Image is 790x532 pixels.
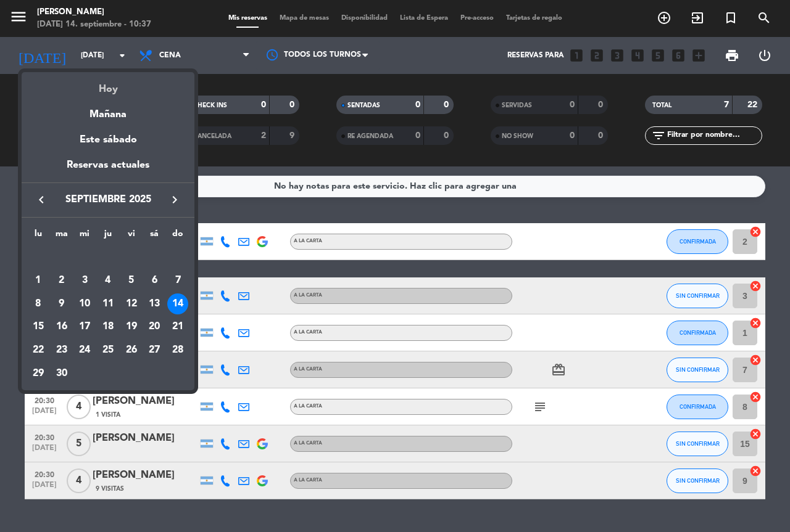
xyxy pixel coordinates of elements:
[28,293,49,314] div: 8
[121,316,142,337] div: 19
[164,192,186,208] button: keyboard_arrow_right
[121,293,142,314] div: 12
[50,227,73,246] th: martes
[143,338,167,362] td: 27 de septiembre de 2025
[98,293,118,314] div: 11
[27,362,50,385] td: 29 de septiembre de 2025
[22,123,194,157] div: Este sábado
[144,340,165,361] div: 27
[120,315,143,338] td: 19 de septiembre de 2025
[30,192,52,208] button: keyboard_arrow_left
[22,72,194,97] div: Hoy
[74,316,95,337] div: 17
[167,192,182,207] i: keyboard_arrow_right
[167,340,188,361] div: 28
[74,293,95,314] div: 10
[166,227,189,246] th: domingo
[50,362,73,385] td: 30 de septiembre de 2025
[96,227,120,246] th: jueves
[144,270,165,291] div: 6
[143,227,167,246] th: sábado
[166,315,189,338] td: 21 de septiembre de 2025
[27,292,50,316] td: 8 de septiembre de 2025
[51,293,72,314] div: 9
[120,227,143,246] th: viernes
[27,227,50,246] th: lunes
[50,315,73,338] td: 16 de septiembre de 2025
[27,315,50,338] td: 15 de septiembre de 2025
[167,293,188,314] div: 14
[50,269,73,292] td: 2 de septiembre de 2025
[143,315,167,338] td: 20 de septiembre de 2025
[73,338,96,362] td: 24 de septiembre de 2025
[28,340,49,361] div: 22
[98,316,118,337] div: 18
[50,292,73,316] td: 9 de septiembre de 2025
[121,340,142,361] div: 26
[74,340,95,361] div: 24
[28,316,49,337] div: 15
[52,192,164,208] span: septiembre 2025
[166,269,189,292] td: 7 de septiembre de 2025
[120,338,143,362] td: 26 de septiembre de 2025
[96,292,120,316] td: 11 de septiembre de 2025
[28,363,49,384] div: 29
[22,157,194,182] div: Reservas actuales
[143,269,167,292] td: 6 de septiembre de 2025
[28,270,49,291] div: 1
[74,270,95,291] div: 3
[50,338,73,362] td: 23 de septiembre de 2025
[73,227,96,246] th: miércoles
[143,292,167,316] td: 13 de septiembre de 2025
[51,270,72,291] div: 2
[51,363,72,384] div: 30
[73,292,96,316] td: 10 de septiembre de 2025
[22,97,194,123] div: Mañana
[34,192,49,207] i: keyboard_arrow_left
[96,315,120,338] td: 18 de septiembre de 2025
[96,269,120,292] td: 4 de septiembre de 2025
[27,269,50,292] td: 1 de septiembre de 2025
[27,338,50,362] td: 22 de septiembre de 2025
[120,269,143,292] td: 5 de septiembre de 2025
[73,269,96,292] td: 3 de septiembre de 2025
[51,316,72,337] div: 16
[73,315,96,338] td: 17 de septiembre de 2025
[120,292,143,316] td: 12 de septiembre de 2025
[167,316,188,337] div: 21
[167,270,188,291] div: 7
[144,316,165,337] div: 20
[51,340,72,361] div: 23
[27,245,189,269] td: SEP.
[166,338,189,362] td: 28 de septiembre de 2025
[166,292,189,316] td: 14 de septiembre de 2025
[121,270,142,291] div: 5
[96,338,120,362] td: 25 de septiembre de 2025
[144,293,165,314] div: 13
[98,270,118,291] div: 4
[98,340,118,361] div: 25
